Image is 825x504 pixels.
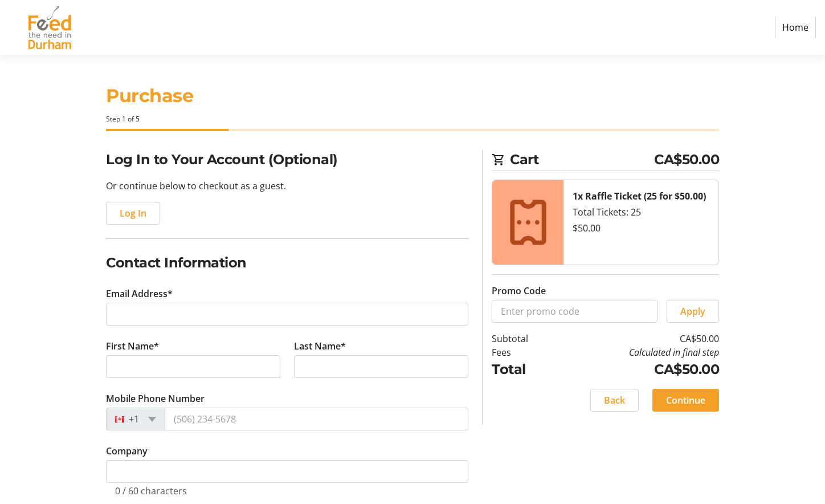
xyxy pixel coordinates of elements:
[106,82,719,109] h1: Purchase
[680,304,705,318] span: Apply
[492,332,557,346] td: Subtotal
[557,359,719,380] td: CA$50.00
[106,179,468,193] p: Or continue below to checkout as a guest.
[573,205,709,219] div: Total Tickets: 25
[573,190,706,202] strong: 1x Raffle Ticket (25 for $50.00)
[492,284,546,298] label: Promo Code
[492,359,557,380] td: Total
[557,346,719,359] td: Calculated in final step
[106,287,173,300] label: Email Address*
[106,149,468,170] h2: Log In to Your Account (Optional)
[106,253,468,273] h2: Contact Information
[492,300,657,323] input: Enter promo code
[106,392,205,405] label: Mobile Phone Number
[573,221,709,235] div: $50.00
[666,393,705,407] span: Continue
[115,485,187,497] tr-character-limit: 0 / 60 characters
[557,332,719,346] td: CA$50.00
[590,389,639,412] button: Back
[604,393,625,407] span: Back
[652,389,719,412] button: Continue
[294,339,346,353] label: Last Name*
[492,346,557,359] td: Fees
[9,5,90,50] img: Feed the Need in Durham's Logo
[106,202,160,225] button: Log In
[654,149,719,170] span: CA$50.00
[106,444,148,458] label: Company
[667,300,719,323] button: Apply
[165,408,468,430] input: (506) 234-5678
[120,206,146,220] span: Log In
[106,114,719,124] div: Step 1 of 5
[510,149,654,170] span: Cart
[106,339,159,353] label: First Name*
[775,17,816,38] a: Home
